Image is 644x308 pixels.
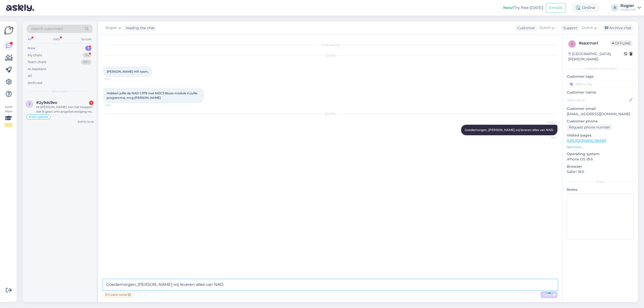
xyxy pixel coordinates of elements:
[567,124,612,131] div: Request phone number
[537,136,556,139] span: 9:49
[29,115,48,118] span: Klant gebeld
[567,80,634,88] input: Add a tag
[107,91,198,100] span: Hebben jullie de NAD C379 met MDC3 Bluos module in jullie programma, mvg [PERSON_NAME]
[78,120,94,124] div: [DATE] 10:48
[567,169,634,174] p: Safari 18.6
[105,103,124,107] span: 11:08
[567,138,606,143] a: [URL][DOMAIN_NAME]
[85,46,92,51] div: 1
[537,121,556,124] span: Rogier
[568,51,624,62] div: [GEOGRAPHIC_DATA], [PERSON_NAME]
[539,25,550,31] span: Dutch
[4,105,13,127] div: Look Here
[28,67,46,72] div: AI Assistant
[503,5,544,11] div: Try free [DATE]:
[567,119,634,124] p: Customer phone
[52,36,61,42] div: Web
[103,53,557,58] div: [DATE]
[582,25,593,31] span: Dutch
[28,80,42,85] div: Archived
[567,133,634,138] p: Visited pages
[105,25,117,31] span: Rogier
[105,77,124,81] span: 11:07
[567,66,634,71] div: Customer information
[602,25,633,31] div: Archive chat
[28,46,35,51] div: New
[27,36,32,42] div: All
[29,102,30,106] span: 2
[561,25,578,31] div: Support
[4,26,14,35] img: Askly Logo
[515,25,535,31] div: Customer
[89,101,94,105] div: 1
[503,5,514,10] b: New!
[567,106,634,111] p: Customer email
[103,112,557,116] div: [DATE]
[567,145,634,149] p: See more ...
[611,4,618,11] div: R
[36,105,94,114] div: Hi [PERSON_NAME], kan het kloppen dat ik geen ontvangstbevestiging heb gehad van het afleveren da...
[567,164,634,169] p: Browser
[572,3,599,12] div: Online
[567,74,634,79] p: Customer tags
[579,40,610,46] div: # saxrnxrl
[567,180,634,184] div: Extra
[567,97,628,103] input: Add name
[567,151,634,157] p: Operating system
[107,70,149,73] span: [PERSON_NAME] Hifi team,
[546,3,566,13] button: Emails
[28,73,32,78] div: All
[83,53,92,58] div: 74
[4,123,13,127] div: 2 / 3
[567,90,634,95] p: Customer name
[610,40,632,46] span: Offline
[103,43,557,47] div: Chat started
[465,128,554,132] span: Goedemorgen, [PERSON_NAME] wij leveren alles van NAD.
[567,111,634,117] p: [EMAIL_ADDRESS][DOMAIN_NAME]
[124,25,155,31] div: leading the chat
[52,89,68,94] span: New chats
[31,26,63,31] span: Search customers
[28,60,46,65] div: Team chats
[36,100,57,105] span: #2y9ds9eo
[620,8,635,12] div: HOBO hifi
[567,187,634,192] p: Notes
[81,60,92,65] div: 99+
[80,36,93,42] div: Socials
[567,157,634,162] p: iPhone OS 18.6
[620,4,641,12] a: RogierHOBO hifi
[28,53,42,58] div: My chats
[571,42,573,46] span: s
[620,4,635,8] div: Rogier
